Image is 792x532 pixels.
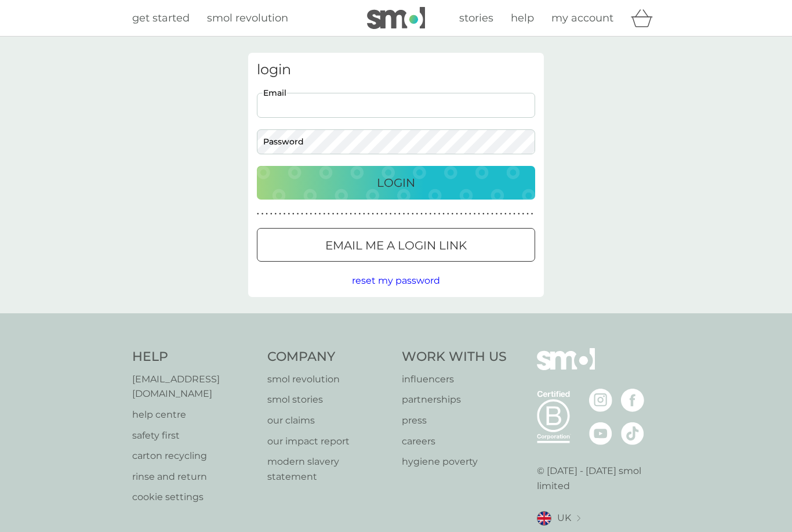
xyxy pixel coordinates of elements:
[367,7,425,29] img: smol
[447,211,449,217] p: ●
[132,428,256,443] a: safety first
[526,211,529,217] p: ●
[420,211,423,217] p: ●
[631,6,660,30] div: basket
[434,211,436,217] p: ●
[132,407,256,422] a: help centre
[487,211,489,217] p: ●
[288,211,290,217] p: ●
[416,211,419,217] p: ●
[132,469,256,484] a: rinse and return
[403,211,405,217] p: ●
[267,413,391,428] p: our claims
[438,211,441,217] p: ●
[456,211,458,217] p: ●
[132,12,190,24] span: get started
[496,211,498,217] p: ●
[577,515,580,522] img: select a new location
[459,12,493,24] span: stories
[478,211,480,217] p: ●
[385,211,387,217] p: ●
[491,211,493,217] p: ●
[284,211,286,217] p: ●
[511,12,534,24] span: help
[279,211,281,217] p: ●
[350,211,352,217] p: ●
[346,211,348,217] p: ●
[275,211,277,217] p: ●
[267,434,391,449] a: our impact report
[261,211,264,217] p: ●
[459,10,493,27] a: stories
[402,372,507,387] a: influencers
[292,211,295,217] p: ●
[325,236,467,255] p: Email me a login link
[376,211,379,217] p: ●
[557,511,571,526] span: UK
[394,211,396,217] p: ●
[425,211,427,217] p: ●
[551,10,613,27] a: my account
[207,12,288,24] span: smol revolution
[537,464,660,493] p: © [DATE] - [DATE] smol limited
[402,434,507,449] a: careers
[372,211,374,217] p: ●
[509,211,511,217] p: ●
[132,10,190,27] a: get started
[390,211,392,217] p: ●
[257,166,535,200] button: Login
[363,211,365,217] p: ●
[336,211,339,217] p: ●
[402,413,507,428] a: press
[381,211,383,217] p: ●
[306,211,308,217] p: ●
[310,211,313,217] p: ●
[358,211,361,217] p: ●
[132,490,256,505] p: cookie settings
[132,372,256,401] a: [EMAIL_ADDRESS][DOMAIN_NAME]
[531,211,533,217] p: ●
[377,173,415,192] p: Login
[460,211,463,217] p: ●
[537,348,595,388] img: smol
[266,211,268,217] p: ●
[267,454,391,484] a: modern slavery statement
[341,211,343,217] p: ●
[132,348,256,366] h4: Help
[314,211,317,217] p: ●
[551,12,613,24] span: my account
[267,392,391,407] a: smol stories
[500,211,502,217] p: ●
[323,211,325,217] p: ●
[132,448,256,464] a: carton recycling
[267,348,391,366] h4: Company
[402,454,507,469] a: hygiene poverty
[257,211,259,217] p: ●
[352,273,440,288] button: reset my password
[504,211,507,217] p: ●
[621,422,644,445] img: visit the smol Tiktok page
[398,211,401,217] p: ●
[429,211,431,217] p: ●
[511,10,534,27] a: help
[482,211,485,217] p: ●
[267,372,391,387] a: smol revolution
[469,211,471,217] p: ●
[522,211,525,217] p: ●
[402,392,507,407] a: partnerships
[354,211,357,217] p: ●
[621,389,644,412] img: visit the smol Facebook page
[412,211,414,217] p: ●
[319,211,321,217] p: ●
